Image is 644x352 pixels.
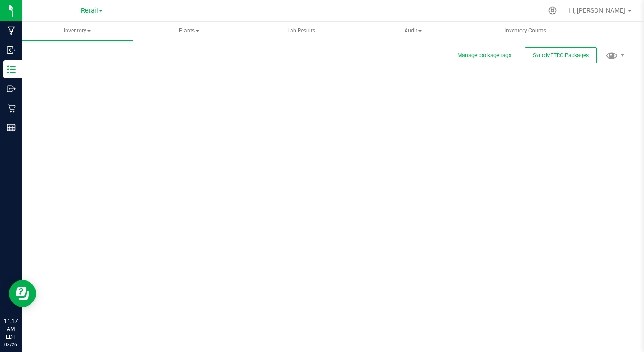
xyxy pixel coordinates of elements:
[134,22,244,40] span: Plants
[568,7,627,14] span: Hi, [PERSON_NAME]!
[4,317,18,341] p: 11:17 AM EDT
[525,47,597,63] button: Sync METRC Packages
[275,27,327,35] span: Lab Results
[9,280,36,307] iframe: Resource center
[81,7,98,14] span: Retail
[134,22,245,41] a: Plants
[358,22,468,40] span: Audit
[358,22,469,41] a: Audit
[7,45,16,54] inline-svg: Inbound
[7,65,16,74] inline-svg: Inventory
[22,22,133,41] a: Inventory
[492,27,558,35] span: Inventory Counts
[457,52,511,59] button: Manage package tags
[4,341,18,348] p: 08/26
[7,84,16,93] inline-svg: Outbound
[547,6,558,15] div: Manage settings
[470,22,581,41] a: Inventory Counts
[7,123,16,132] inline-svg: Reports
[246,22,357,41] a: Lab Results
[7,26,16,35] inline-svg: Manufacturing
[533,52,589,59] span: Sync METRC Packages
[7,104,16,113] inline-svg: Retail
